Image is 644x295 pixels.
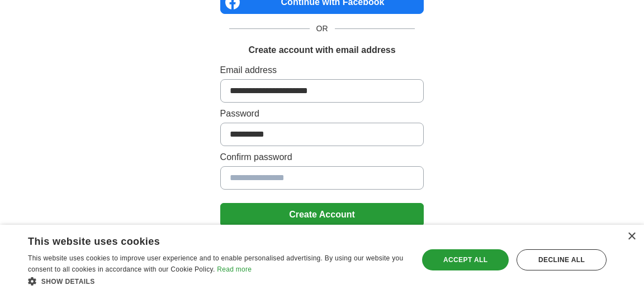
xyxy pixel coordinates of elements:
div: Show details [28,275,406,287]
span: OR [310,23,335,35]
a: Read more, opens a new window [217,265,252,273]
span: Show details [41,278,95,286]
div: Accept all [422,249,509,270]
div: This website uses cookies [28,231,378,248]
label: Confirm password [220,151,424,164]
h1: Create account with email address [248,43,395,57]
span: This website uses cookies to improve user experience and to enable personalised advertising. By u... [28,254,403,273]
label: Password [220,107,424,120]
div: Decline all [517,249,607,270]
label: Email address [220,64,424,77]
div: Close [627,233,636,241]
button: Create Account [220,203,424,226]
